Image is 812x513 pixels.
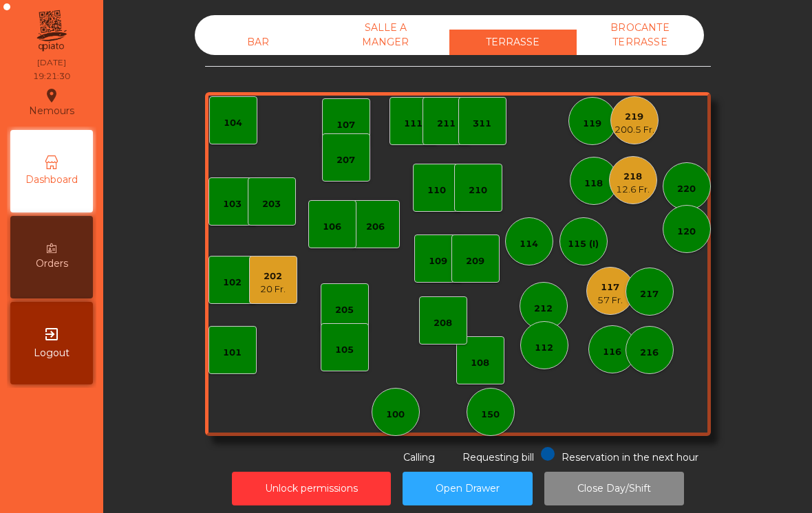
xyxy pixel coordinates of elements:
span: Requesting bill [462,451,534,463]
div: 112 [535,341,553,355]
div: 219 [615,110,654,124]
span: Logout [34,346,70,360]
div: 311 [473,117,491,131]
span: Dashboard [25,173,78,187]
div: 119 [583,117,601,131]
div: Nemours [29,85,74,120]
div: 57 Fr. [597,294,623,307]
span: Reservation in the next hour [562,451,698,463]
div: 116 [603,345,621,359]
div: 206 [366,220,385,234]
div: 212 [534,302,553,316]
div: TERRASSE [449,30,577,55]
div: 117 [597,281,623,294]
div: 115 (I) [568,237,599,251]
button: Open Drawer [403,472,533,505]
img: qpiato [34,7,68,55]
div: 19:21:30 [33,70,70,83]
div: 208 [434,316,452,330]
div: 202 [260,270,286,283]
div: 105 [335,343,354,357]
div: 200.5 Fr. [615,123,654,137]
div: [DATE] [37,56,66,69]
div: 101 [223,346,242,360]
div: 110 [427,184,446,197]
div: 205 [335,303,354,317]
div: 109 [429,254,447,268]
div: BROCANTE TERRASSE [577,15,704,55]
div: 216 [640,346,659,360]
div: 102 [223,276,242,290]
div: 111 [404,117,423,131]
div: 211 [437,117,456,131]
div: 150 [481,408,500,422]
div: 12.6 Fr. [616,183,650,197]
div: 217 [640,287,659,301]
button: Unlock permissions [232,472,391,505]
div: 107 [336,118,355,132]
div: BAR [195,30,322,55]
div: 218 [616,170,650,184]
div: 118 [584,177,603,190]
div: 207 [336,153,355,167]
div: 209 [466,254,484,268]
div: 220 [677,182,696,196]
div: SALLE A MANGER [322,15,449,55]
div: 100 [386,408,405,422]
div: 210 [469,184,487,197]
div: 106 [323,220,341,234]
div: 203 [262,197,281,211]
i: location_on [43,87,60,104]
span: Calling [403,451,435,463]
div: 108 [471,356,489,370]
div: 114 [520,237,538,251]
div: 20 Fr. [260,283,286,296]
span: Orders [36,256,68,271]
button: Close Day/Shift [544,472,684,505]
div: 120 [677,225,696,239]
i: exit_to_app [43,326,60,342]
div: 103 [223,197,242,211]
div: 104 [224,116,242,130]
